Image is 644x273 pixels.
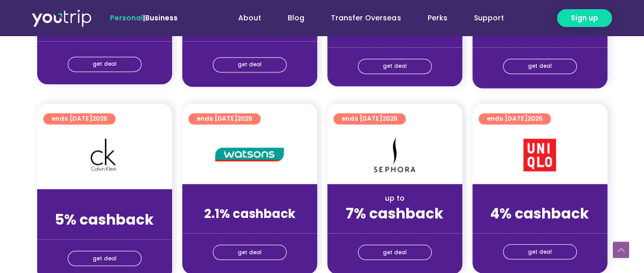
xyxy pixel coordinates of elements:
[481,223,599,233] div: (for stays only)
[238,58,262,72] span: get deal
[213,57,287,72] a: get deal
[346,203,443,223] strong: 7% cashback
[51,113,107,124] span: ends [DATE]
[358,244,432,260] a: get deal
[342,113,398,124] span: ends [DATE]
[481,37,599,47] div: (for stays only)
[382,114,398,123] span: 2025
[528,244,552,259] span: get deal
[335,37,454,47] div: (for stays only)
[145,13,178,23] a: Business
[204,205,295,222] strong: 2.1% cashback
[237,114,253,123] span: 2025
[213,244,287,260] a: get deal
[93,251,117,265] span: get deal
[68,57,142,72] a: get deal
[479,113,551,124] a: ends [DATE]2025
[460,9,517,28] a: Support
[197,113,253,124] span: ends [DATE]
[335,193,454,204] div: up to
[45,199,164,210] div: up to
[188,113,261,124] a: ends [DATE]2025
[225,9,274,28] a: About
[528,59,552,73] span: get deal
[414,9,460,28] a: Perks
[45,229,164,239] div: (for stays only)
[358,59,432,74] a: get deal
[527,114,543,123] span: 2025
[110,13,143,23] span: Personal
[503,244,577,259] a: get deal
[92,114,107,123] span: 2025
[481,193,599,204] div: up to
[45,31,164,41] div: (for stays only)
[43,113,116,124] a: ends [DATE]2025
[383,245,407,259] span: get deal
[68,251,142,266] a: get deal
[503,59,577,74] a: get deal
[110,13,178,23] span: |
[557,9,612,27] a: Sign up
[55,209,154,229] strong: 5% cashback
[190,223,309,233] div: (for stays only)
[93,57,117,71] span: get deal
[190,31,309,41] div: (for stays only)
[383,59,407,73] span: get deal
[335,223,454,233] div: (for stays only)
[490,203,589,223] strong: 4% cashback
[318,9,414,28] a: Transfer Overseas
[487,113,543,124] span: ends [DATE]
[274,9,318,28] a: Blog
[571,13,598,23] span: Sign up
[333,113,406,124] a: ends [DATE]2025
[205,9,517,28] nav: Menu
[238,245,262,259] span: get deal
[190,193,309,204] div: up to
